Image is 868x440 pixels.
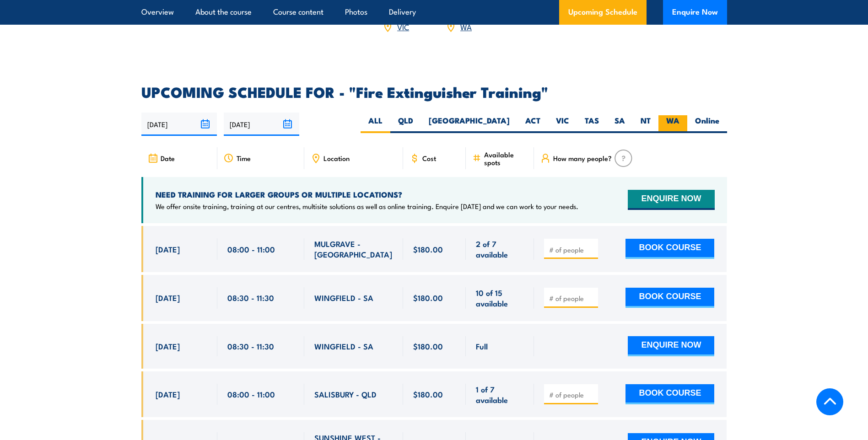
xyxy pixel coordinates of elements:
label: VIC [548,115,577,133]
button: ENQUIRE NOW [628,336,714,356]
span: $180.00 [413,244,443,254]
span: Time [237,154,251,162]
span: Cost [422,154,436,162]
span: 08:00 - 11:00 [227,244,275,254]
button: BOOK COURSE [625,239,714,259]
span: 08:00 - 11:00 [227,389,275,399]
label: Online [687,115,727,133]
span: SALISBURY - QLD [314,389,377,399]
label: WA [658,115,687,133]
h4: NEED TRAINING FOR LARGER GROUPS OR MULTIPLE LOCATIONS? [156,189,578,199]
input: # of people [549,245,595,254]
label: TAS [577,115,607,133]
input: # of people [549,294,595,303]
span: Available spots [484,150,528,166]
span: $180.00 [413,292,443,303]
span: WINGFIELD - SA [314,341,373,351]
span: 08:30 - 11:30 [227,341,274,351]
h2: UPCOMING SCHEDULE FOR - "Fire Extinguisher Training" [141,85,727,98]
span: 10 of 15 available [476,287,524,309]
label: NT [633,115,658,133]
span: [DATE] [156,244,180,254]
span: [DATE] [156,292,180,303]
a: WA [460,21,472,32]
button: BOOK COURSE [625,288,714,308]
span: 08:30 - 11:30 [227,292,274,303]
button: ENQUIRE NOW [628,190,714,210]
label: QLD [390,115,421,133]
span: $180.00 [413,341,443,351]
span: [DATE] [156,389,180,399]
span: Location [323,154,350,162]
input: # of people [549,390,595,399]
span: WINGFIELD - SA [314,292,373,303]
label: SA [607,115,633,133]
button: BOOK COURSE [625,384,714,404]
input: To date [224,113,299,136]
a: VIC [397,21,409,32]
input: From date [141,113,217,136]
span: 2 of 7 available [476,238,524,260]
span: MULGRAVE - [GEOGRAPHIC_DATA] [314,238,393,260]
p: We offer onsite training, training at our centres, multisite solutions as well as online training... [156,202,578,211]
label: [GEOGRAPHIC_DATA] [421,115,518,133]
span: Date [161,154,175,162]
span: Full [476,341,488,351]
span: [DATE] [156,341,180,351]
span: $180.00 [413,389,443,399]
label: ACT [518,115,548,133]
span: How many people? [553,154,612,162]
label: ALL [361,115,390,133]
span: 1 of 7 available [476,384,524,405]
